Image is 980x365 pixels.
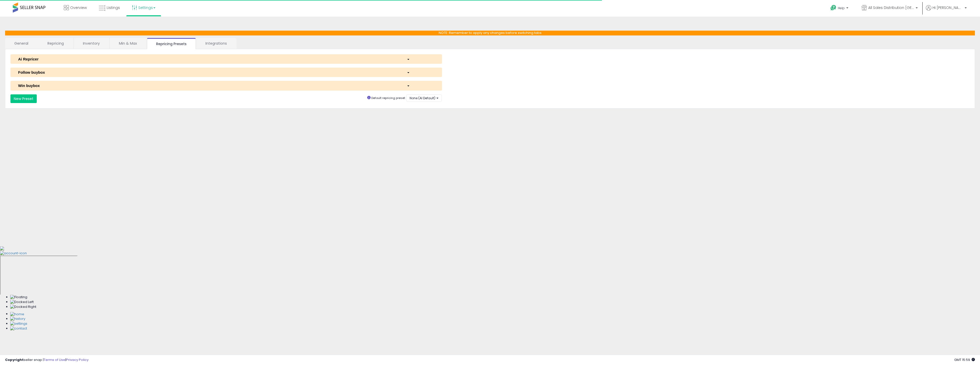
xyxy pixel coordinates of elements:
div: Win buybox [14,83,403,88]
img: Floating [10,295,27,300]
small: Default repricing preset: [371,96,406,100]
span: None (AI Default) [410,96,435,100]
a: Repricing [38,38,73,49]
span: Hi [PERSON_NAME] [933,5,963,10]
a: Help [826,1,853,17]
div: Ai Repricer [14,56,403,62]
img: Settings [10,321,27,326]
a: Repricing Presets [147,38,196,49]
span: Listings [107,5,120,10]
a: Inventory [74,38,109,49]
img: Contact [10,326,27,331]
span: Overview [70,5,87,10]
a: Min & Max [110,38,146,49]
a: Integrations [196,38,236,49]
img: Docked Right [10,305,36,309]
img: History [10,317,25,321]
span: Help [838,6,845,10]
span: All Sales Distribution [GEOGRAPHIC_DATA] [868,5,914,10]
i: Get Help [830,5,837,11]
img: Home [10,312,24,317]
button: None (AI Default) [406,94,442,102]
a: Hi [PERSON_NAME] [926,5,967,17]
button: Ai Repricer [10,54,442,64]
div: Follow buybox [14,70,403,75]
img: Docked Left [10,300,34,305]
p: NOTE: Remember to apply any changes before switching tabs [5,31,975,35]
button: Follow buybox [10,68,442,77]
button: New Preset [10,94,37,103]
a: General [5,38,38,49]
button: Win buybox [10,81,442,90]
